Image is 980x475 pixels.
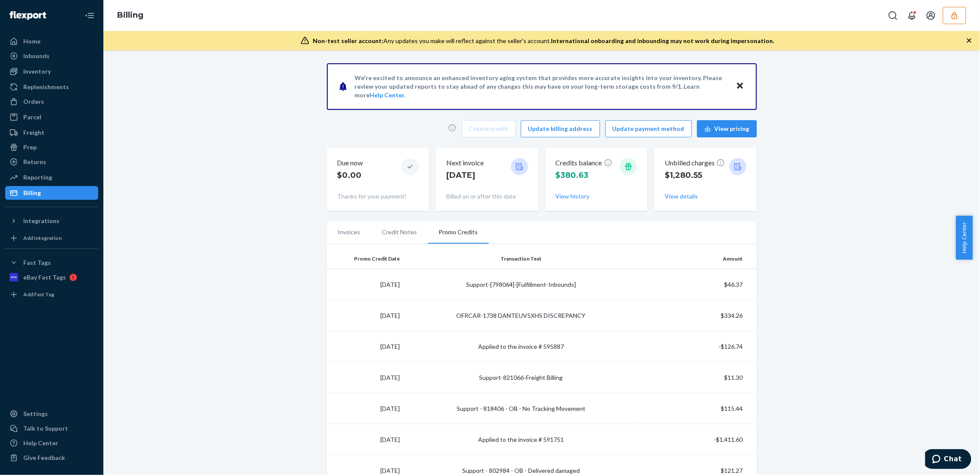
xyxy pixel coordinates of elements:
a: Settings [5,407,98,421]
td: Support - 818406 - OB - No Tracking Movement [403,393,639,424]
p: $0.00 [337,170,363,181]
div: Billing [23,189,41,197]
div: Fast Tags [23,258,51,267]
p: Billed on or after this date [446,192,528,201]
th: Amount [639,248,756,269]
td: -$1,411.60 [639,424,756,455]
div: Prep [23,143,37,152]
td: $46.37 [639,269,756,300]
button: Talk to Support [5,422,98,435]
div: Talk to Support [23,424,68,433]
div: Give Feedback [23,453,65,462]
button: Create credit [462,120,516,137]
td: [DATE] [327,300,404,331]
td: Support-821066-Freight Billing [403,362,639,393]
td: [DATE] [327,424,404,455]
td: -$126.74 [639,331,756,362]
td: $334.26 [639,300,756,331]
div: Returns [23,158,46,166]
a: Add Fast Tag [5,288,98,301]
td: Applied to the invoice # 595887 [403,331,639,362]
span: International onboarding and inbounding may not work during impersonation. [551,37,774,44]
td: [DATE] [327,331,404,362]
p: [DATE] [446,170,484,181]
td: Support-[798064]-[Fulfillment-Inbounds] [403,269,639,300]
div: Inventory [23,67,51,76]
p: Due now [337,158,363,168]
div: Replenishments [23,83,69,91]
p: $1,280.55 [665,170,725,181]
div: Home [23,37,40,46]
button: Give Feedback [5,451,98,465]
div: Freight [23,128,44,137]
div: Any updates you make will reflect against the seller's account. [313,37,774,45]
li: Invoices [327,221,371,243]
button: View history [556,192,590,201]
a: eBay Fast Tags [5,270,98,284]
p: Thanks for your payment! [337,192,419,201]
a: Home [5,34,98,48]
button: Open account menu [922,7,940,24]
iframe: Opens a widget where you can chat to one of our agents [925,449,971,471]
a: Add Integration [5,231,98,245]
a: Help Center [370,91,404,99]
p: Credits balance [556,158,613,168]
a: Returns [5,155,98,169]
a: Prep [5,140,98,154]
a: Orders [5,95,98,109]
a: Help Center [5,436,98,450]
a: Billing [5,186,98,200]
ol: breadcrumbs [110,3,150,28]
button: Update payment method [605,120,692,137]
button: Update billing address [521,120,600,137]
td: Applied to the invoice # 591751 [403,424,639,455]
div: Add Integration [23,234,62,242]
p: We're excited to announce an enhanced inventory aging system that provides more accurate insights... [355,74,728,99]
div: Reporting [23,173,52,182]
button: View pricing [697,120,757,137]
td: $115.44 [639,393,756,424]
button: Open Search Box [884,7,902,24]
td: [DATE] [327,362,404,393]
div: Add Fast Tag [23,291,54,298]
td: [DATE] [327,393,404,424]
th: Transaction Text [403,248,639,269]
p: Unbilled charges [665,158,725,168]
div: Parcel [23,113,41,121]
a: Inbounds [5,49,98,63]
a: Reporting [5,171,98,184]
button: Integrations [5,214,98,228]
td: $11.30 [639,362,756,393]
span: $380.63 [556,171,589,180]
div: Help Center [23,439,58,447]
a: Parcel [5,110,98,124]
button: Open notifications [903,7,921,24]
td: OFRCAR-1738 DANTEUV5XHS DISCREPANCY [403,300,639,331]
li: Promo Credits [428,221,489,244]
button: Fast Tags [5,256,98,270]
img: Flexport logo [9,11,46,20]
div: Orders [23,97,44,106]
button: Help Center [956,216,973,260]
button: Close [734,80,746,93]
li: Credit Notes [371,221,428,243]
a: Inventory [5,65,98,78]
div: eBay Fast Tags [23,273,66,282]
a: Freight [5,126,98,140]
div: Settings [23,410,48,418]
div: Inbounds [23,52,50,60]
button: Close Navigation [81,7,98,24]
p: Next invoice [446,158,484,168]
span: Non-test seller account: [313,37,383,44]
a: Billing [117,10,143,20]
th: Promo Credit Date [327,248,404,269]
div: Integrations [23,217,59,225]
td: [DATE] [327,269,404,300]
button: View details [665,192,698,201]
a: Replenishments [5,80,98,94]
